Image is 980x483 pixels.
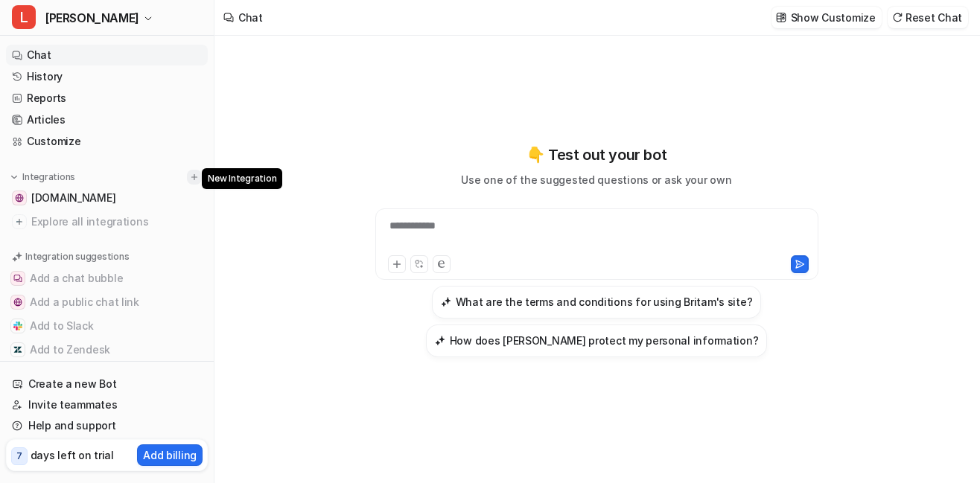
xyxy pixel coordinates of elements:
[6,170,80,185] button: Integrations
[45,7,139,28] span: [PERSON_NAME]
[6,415,208,436] a: Help and support
[6,374,208,394] a: Create a new Bot
[13,345,22,354] img: Add to Zendesk
[771,7,882,28] button: Show Customize
[435,335,445,346] img: How does Britam protect my personal information?
[776,12,786,23] img: customize
[9,172,19,182] img: expand menu
[461,172,731,188] p: Use one of the suggested questions or ask your own
[6,394,208,415] a: Invite teammates
[426,324,768,357] button: How does Britam protect my personal information?How does [PERSON_NAME] protect my personal inform...
[143,447,197,463] p: Add billing
[13,322,22,330] img: Add to Slack
[202,168,282,189] span: New Integration
[12,214,27,229] img: explore all integrations
[6,290,208,314] button: Add a public chat linkAdd a public chat link
[456,294,753,310] h3: What are the terms and conditions for using Britam's site?
[6,131,208,152] a: Customize
[6,314,208,338] button: Add to SlackAdd to Slack
[238,10,263,25] div: Chat
[189,172,200,182] img: menu_add.svg
[16,450,22,463] p: 7
[6,109,208,130] a: Articles
[12,5,36,29] span: L
[892,12,903,23] img: reset
[432,286,762,319] button: What are the terms and conditions for using Britam's site?What are the terms and conditions for u...
[450,333,759,348] h3: How does [PERSON_NAME] protect my personal information?
[791,10,876,25] p: Show Customize
[888,7,968,28] button: Reset Chat
[6,211,208,232] a: Explore all integrations
[13,298,22,307] img: Add a public chat link
[25,250,129,263] p: Integration suggestions
[13,274,22,283] img: Add a chat bubble
[22,171,75,183] p: Integrations
[31,447,114,463] p: days left on trial
[6,266,208,290] button: Add a chat bubbleAdd a chat bubble
[6,45,208,65] a: Chat
[6,188,208,208] a: www.britam.com[DOMAIN_NAME]
[6,338,208,362] button: Add to ZendeskAdd to Zendesk
[441,296,451,307] img: What are the terms and conditions for using Britam's site?
[31,210,202,234] span: Explore all integrations
[15,193,24,202] img: www.britam.com
[6,66,208,87] a: History
[526,144,666,166] p: 👇 Test out your bot
[6,88,208,109] a: Reports
[31,191,115,205] span: [DOMAIN_NAME]
[137,444,203,466] button: Add billing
